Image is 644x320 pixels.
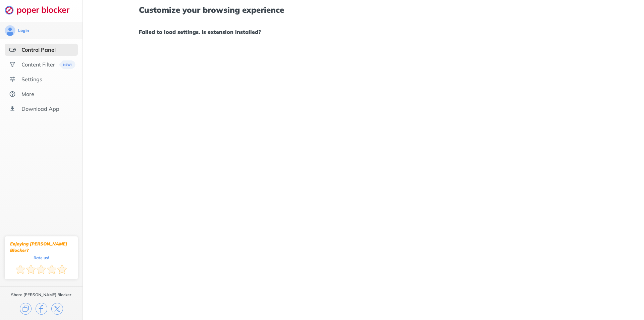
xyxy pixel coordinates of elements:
[36,303,47,315] img: facebook.svg
[21,76,42,83] div: Settings
[9,46,16,53] img: features-selected.svg
[9,105,16,112] img: download-app.svg
[139,5,588,14] h1: Customize your browsing experience
[5,5,77,15] img: logo-webpage.svg
[21,46,56,53] div: Control Panel
[9,61,16,68] img: social.svg
[10,241,72,254] div: Enjoying [PERSON_NAME] Blocker?
[9,91,16,97] img: about.svg
[59,60,75,69] img: menuBanner.svg
[20,303,32,315] img: copy.svg
[51,303,63,315] img: x.svg
[11,292,71,298] div: Share [PERSON_NAME] Blocker
[139,28,588,36] h1: Failed to load settings. Is extension installed?
[34,256,49,259] div: Rate us!
[9,76,16,83] img: settings.svg
[21,61,55,68] div: Content Filter
[21,91,34,97] div: More
[18,28,29,33] div: Login
[5,25,15,36] img: avatar.svg
[21,105,59,112] div: Download App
